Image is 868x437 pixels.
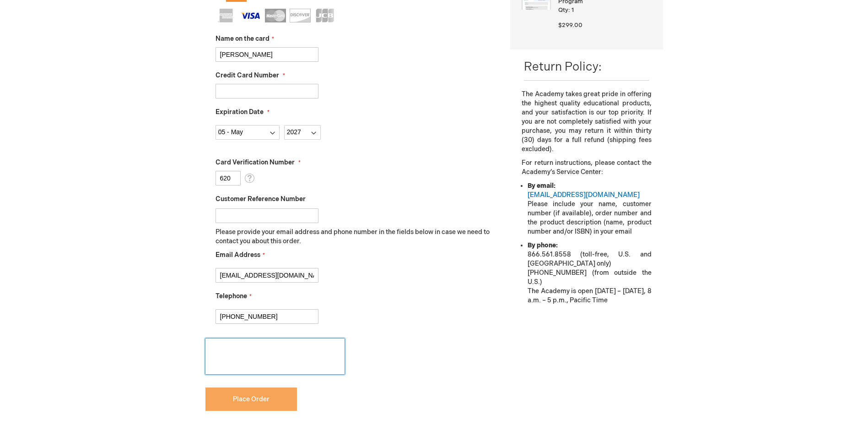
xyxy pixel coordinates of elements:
[216,9,237,22] img: American Express
[216,171,241,186] input: Card Verification Number
[522,90,651,154] p: The Academy takes great pride in offering the highest quality educational products, and your sati...
[216,292,247,300] span: Telephone
[290,9,311,22] img: Discover
[558,6,568,14] span: Qty
[216,251,260,259] span: Email Address
[528,241,558,249] strong: By phone:
[314,9,335,22] img: JCB
[216,228,497,246] p: Please provide your email address and phone number in the fields below in case we need to contact...
[216,84,318,98] input: Credit Card Number
[240,9,261,22] img: Visa
[265,9,286,22] img: MasterCard
[233,395,270,403] span: Place Order
[558,22,582,29] span: $299.00
[216,195,306,203] span: Customer Reference Number
[528,241,651,305] li: 866.561.8558 (toll-free, U.S. and [GEOGRAPHIC_DATA] only) [PHONE_NUMBER] (from outside the U.S.) ...
[205,388,297,411] button: Place Order
[216,158,295,166] span: Card Verification Number
[528,181,651,236] li: Please include your name, customer number (if available), order number and the product descriptio...
[205,339,345,374] iframe: reCAPTCHA
[524,60,602,74] span: Return Policy:
[571,6,574,14] span: 1
[528,182,555,190] strong: By email:
[216,35,270,43] span: Name on the card
[216,71,279,79] span: Credit Card Number
[528,191,640,199] a: [EMAIL_ADDRESS][DOMAIN_NAME]
[216,108,264,116] span: Expiration Date
[522,158,651,177] p: For return instructions, please contact the Academy’s Service Center:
